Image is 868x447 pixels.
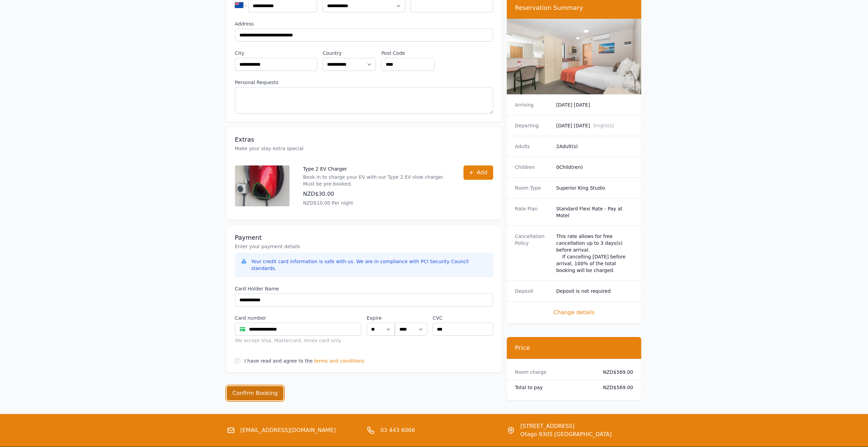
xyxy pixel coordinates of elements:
dd: Superior King Studio [556,185,633,191]
img: Type 2 EV Charger [235,165,290,206]
dd: Deposit is not required [556,288,633,294]
p: Enter your payment details [235,243,493,250]
div: This rate allows for free cancellation up to 3 days(s) before arrival. If cancelling [DATE] befor... [556,233,633,274]
img: Superior King Studio [507,19,642,94]
dt: Arriving [515,101,551,108]
span: Add [477,169,487,177]
p: Make your stay extra special [235,145,493,152]
div: Your credit card information is safe with us. We are in compliance with PCI Security Council stan... [251,258,488,272]
span: 3 night(s) [593,123,614,128]
dt: Departing [515,122,551,129]
a: [EMAIL_ADDRESS][DOMAIN_NAME] [240,426,336,434]
dt: Adults [515,143,551,150]
label: Card number [235,315,362,321]
label: I have read and agree to the [245,358,313,364]
dd: [DATE] [DATE] [556,101,633,108]
h3: Extras [235,135,493,144]
label: Address [235,20,493,27]
p: NZD$10.00 Per night [303,199,450,206]
dt: Cancellation Policy [515,233,551,274]
dt: Children [515,164,551,171]
button: Confirm Booking [227,386,284,400]
dt: Rate Plan [515,205,551,219]
dd: 2 Adult(s) [556,143,633,150]
dd: NZD$569.00 [598,384,633,391]
span: [STREET_ADDRESS] [520,422,612,430]
label: CVC [432,315,493,321]
h3: Reservation Summary [515,4,633,12]
label: . [395,315,427,321]
dd: [DATE] [DATE] [556,122,633,129]
label: Country [323,50,376,57]
p: NZD$30.00 [303,190,450,198]
dd: NZD$569.00 [598,369,633,376]
dt: Room Type [515,185,551,191]
dt: Total to pay [515,384,592,391]
div: We accept Visa, Mastercard, Amex card only. [235,337,362,344]
span: terms and conditions [314,357,365,364]
dd: Standard Flexi Rate - Pay at Motel [556,205,633,219]
span: Otago 9305 [GEOGRAPHIC_DATA] [520,430,612,438]
dt: Room charge [515,369,592,376]
dt: Deposit [515,288,551,294]
p: Type 2 EV Charger [303,165,450,172]
p: Book in to charge your EV with our Type 2 EV slow charger. Must be pre-booked. [303,174,450,187]
h3: Price [515,344,633,352]
dd: 0 Child(ren) [556,164,633,171]
label: City [235,50,318,57]
h3: Payment [235,234,493,242]
a: 03 443 6066 [380,426,415,434]
button: Add [464,165,493,180]
label: Post Code [381,50,435,57]
label: Expire [367,315,395,321]
label: Card Holder Name [235,285,493,292]
span: Change details [515,308,633,317]
label: Personal Requests [235,79,493,86]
